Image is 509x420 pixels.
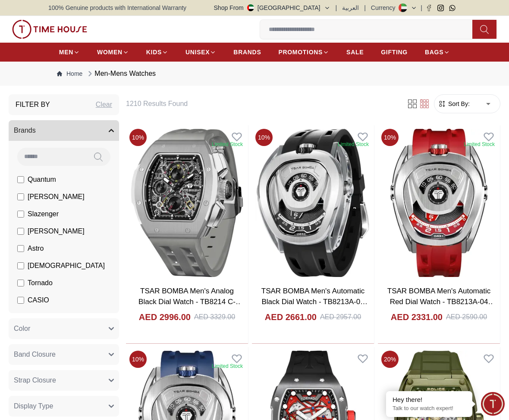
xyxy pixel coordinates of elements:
[12,20,87,39] img: ...
[214,3,330,12] button: Shop From[GEOGRAPHIC_DATA]
[426,5,432,11] a: Facebook
[194,312,235,322] div: AED 3329.00
[371,3,399,12] div: Currency
[9,318,119,339] button: Color
[381,129,399,146] span: 10 %
[393,405,466,412] p: Talk to our watch expert!
[320,312,361,322] div: AED 2957.00
[129,351,147,368] span: 10 %
[28,192,85,202] span: [PERSON_NAME]
[233,48,261,56] span: BRANDS
[126,125,248,280] img: TSAR BOMBA Men's Analog Black Dial Watch - TB8214 C-Grey
[96,100,112,110] div: Clear
[446,312,487,322] div: AED 2590.00
[425,48,443,56] span: BAGS
[185,48,210,56] span: UNISEX
[14,375,56,386] span: Strap Closure
[14,125,36,136] span: Brands
[265,311,317,323] h4: AED 2661.00
[146,48,162,56] span: KIDS
[126,99,396,109] h6: 1210 Results Found
[17,228,24,235] input: [PERSON_NAME]
[9,370,119,391] button: Strap Closure
[9,120,119,141] button: Brands
[421,3,422,12] span: |
[14,324,30,334] span: Color
[437,5,444,11] a: Instagram
[381,44,408,60] a: GIFTING
[381,351,399,368] span: 20 %
[48,62,461,86] nav: Breadcrumb
[255,129,273,146] span: 10 %
[16,100,50,110] h3: Filter By
[425,44,450,60] a: BAGS
[446,100,470,108] span: Sort By:
[464,141,495,148] div: Limited Stock
[146,44,168,60] a: KIDS
[212,363,243,370] div: Limited Stock
[438,100,470,108] button: Sort By:
[212,141,243,148] div: Limited Stock
[247,4,254,11] img: United Arab Emirates
[338,141,369,148] div: Limited Stock
[48,3,186,12] span: 100% Genuine products with International Warranty
[14,349,56,360] span: Band Closure
[252,125,374,280] img: TSAR BOMBA Men's Automatic Black Dial Watch - TB8213A-06 SET
[139,311,191,323] h4: AED 2996.00
[97,48,123,56] span: WOMEN
[59,48,73,56] span: MEN
[9,396,119,417] button: Display Type
[28,261,105,271] span: [DEMOGRAPHIC_DATA]
[59,44,80,60] a: MEN
[342,3,359,12] button: العربية
[393,395,466,404] div: Hey there!
[381,48,408,56] span: GIFTING
[28,174,56,185] span: Quantum
[449,5,456,11] a: Whatsapp
[17,176,24,183] input: Quantum
[86,68,156,79] div: Men-Mens Watches
[138,287,243,317] a: TSAR BOMBA Men's Analog Black Dial Watch - TB8214 C-Grey
[28,312,54,323] span: CITIZEN
[346,44,364,60] a: SALE
[14,401,53,411] span: Display Type
[57,69,82,78] a: Home
[17,193,24,200] input: [PERSON_NAME]
[185,44,216,60] a: UNISEX
[364,3,366,12] span: |
[233,44,261,60] a: BRANDS
[28,226,85,236] span: [PERSON_NAME]
[17,280,24,286] input: Tornado
[17,297,24,304] input: CASIO
[261,287,368,317] a: TSAR BOMBA Men's Automatic Black Dial Watch - TB8213A-06 SET
[9,344,119,365] button: Band Closure
[28,295,49,305] span: CASIO
[391,311,443,323] h4: AED 2331.00
[17,262,24,269] input: [DEMOGRAPHIC_DATA]
[278,44,329,60] a: PROMOTIONS
[17,245,24,252] input: Astro
[336,3,337,12] span: |
[28,243,44,254] span: Astro
[346,48,364,56] span: SALE
[387,287,496,317] a: TSAR BOMBA Men's Automatic Red Dial Watch - TB8213A-04 SET
[97,44,129,60] a: WOMEN
[378,125,500,280] img: TSAR BOMBA Men's Automatic Red Dial Watch - TB8213A-04 SET
[129,129,147,146] span: 10 %
[278,48,323,56] span: PROMOTIONS
[481,392,505,416] div: Chat Widget
[17,211,24,218] input: Slazenger
[28,209,59,219] span: Slazenger
[28,278,53,288] span: Tornado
